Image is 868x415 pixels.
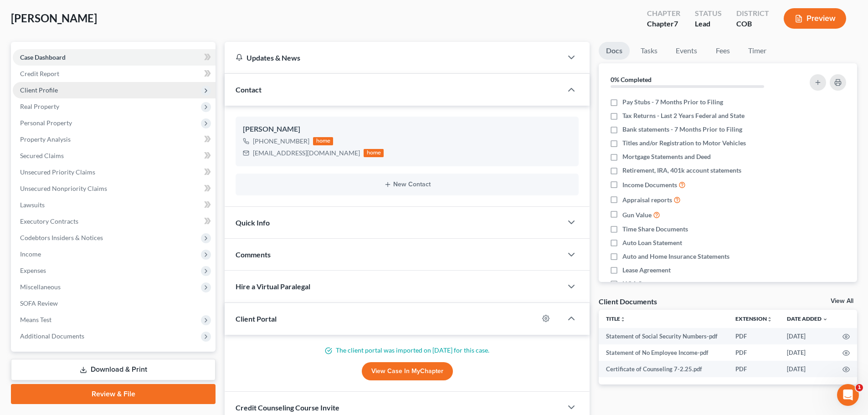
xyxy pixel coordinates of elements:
[313,137,333,145] div: home
[837,384,859,406] iframe: Intercom live chat
[856,384,863,391] span: 1
[735,315,772,322] a: Extensionunfold_more
[736,19,769,29] div: COB
[695,8,722,19] div: Status
[20,102,59,110] span: Real Property
[13,131,216,148] a: Property Analysis
[236,314,277,323] span: Client Portal
[236,218,270,227] span: Quick Info
[236,346,579,355] p: The client portal was imported on [DATE] for this case.
[622,238,682,247] span: Auto Loan Statement
[622,279,668,288] span: HOA Statement
[20,135,71,143] span: Property Analysis
[236,53,551,62] div: Updates & News
[708,42,737,60] a: Fees
[20,234,103,241] span: Codebtors Insiders & Notices
[20,217,78,225] span: Executory Contracts
[780,344,835,361] td: [DATE]
[20,266,46,274] span: Expenses
[611,76,652,83] strong: 0% Completed
[831,298,853,304] a: View All
[784,8,846,29] button: Preview
[620,317,626,322] i: unfold_more
[622,252,729,261] span: Auto and Home Insurance Statements
[599,344,728,361] td: Statement of No Employee Income-pdf
[622,152,711,161] span: Mortgage Statements and Deed
[622,180,677,190] span: Income Documents
[695,19,722,29] div: Lead
[622,225,688,234] span: Time Share Documents
[606,315,626,322] a: Titleunfold_more
[20,119,72,127] span: Personal Property
[20,332,84,340] span: Additional Documents
[364,149,384,157] div: home
[253,137,309,146] div: [PHONE_NUMBER]
[622,138,746,148] span: Titles and/or Registration to Motor Vehicles
[13,164,216,180] a: Unsecured Priority Claims
[728,328,780,344] td: PDF
[787,315,828,322] a: Date Added expand_more
[599,297,657,306] div: Client Documents
[243,124,571,135] div: [PERSON_NAME]
[647,8,680,19] div: Chapter
[728,361,780,377] td: PDF
[622,97,723,107] span: Pay Stubs - 7 Months Prior to Filing
[741,42,774,60] a: Timer
[13,66,216,82] a: Credit Report
[13,148,216,164] a: Secured Claims
[622,210,652,220] span: Gun Value
[20,152,64,159] span: Secured Claims
[20,168,95,176] span: Unsecured Priority Claims
[20,283,61,291] span: Miscellaneous
[13,49,216,66] a: Case Dashboard
[622,266,671,275] span: Lease Agreement
[622,125,742,134] span: Bank statements - 7 Months Prior to Filing
[13,197,216,213] a: Lawsuits
[736,8,769,19] div: District
[20,201,45,209] span: Lawsuits
[780,361,835,377] td: [DATE]
[236,85,262,94] span: Contact
[243,181,571,188] button: New Contact
[633,42,665,60] a: Tasks
[236,282,310,291] span: Hire a Virtual Paralegal
[20,250,41,258] span: Income
[647,19,680,29] div: Chapter
[236,403,339,412] span: Credit Counseling Course Invite
[20,184,107,192] span: Unsecured Nonpriority Claims
[20,70,59,77] span: Credit Report
[674,19,678,28] span: 7
[13,213,216,230] a: Executory Contracts
[622,111,745,120] span: Tax Returns - Last 2 Years Federal and State
[767,317,772,322] i: unfold_more
[622,166,741,175] span: Retirement, IRA, 401k account statements
[11,384,216,404] a: Review & File
[20,86,58,94] span: Client Profile
[20,53,66,61] span: Case Dashboard
[20,299,58,307] span: SOFA Review
[599,361,728,377] td: Certificate of Counseling 7-2.25.pdf
[599,328,728,344] td: Statement of Social Security Numbers-pdf
[253,149,360,158] div: [EMAIL_ADDRESS][DOMAIN_NAME]
[362,362,453,380] a: View Case in MyChapter
[13,295,216,312] a: SOFA Review
[668,42,704,60] a: Events
[20,316,51,323] span: Means Test
[11,11,97,25] span: [PERSON_NAME]
[13,180,216,197] a: Unsecured Nonpriority Claims
[622,195,672,205] span: Appraisal reports
[780,328,835,344] td: [DATE]
[236,250,271,259] span: Comments
[599,42,630,60] a: Docs
[822,317,828,322] i: expand_more
[728,344,780,361] td: PDF
[11,359,216,380] a: Download & Print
